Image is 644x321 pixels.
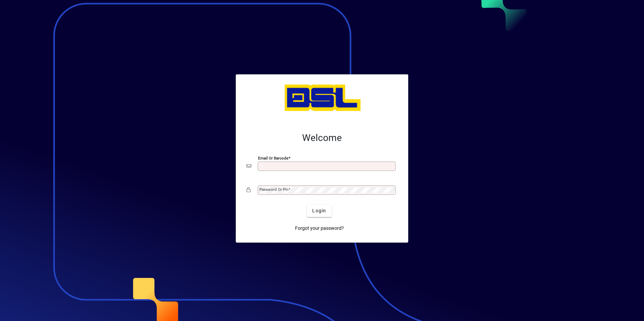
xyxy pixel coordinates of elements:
[292,222,347,235] a: Forgot your password?
[259,187,288,192] mat-label: Password or Pin
[307,205,331,217] button: Login
[247,132,397,144] h2: Welcome
[295,225,344,232] span: Forgot your password?
[258,155,288,160] mat-label: Email or Barcode
[312,207,326,214] span: Login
